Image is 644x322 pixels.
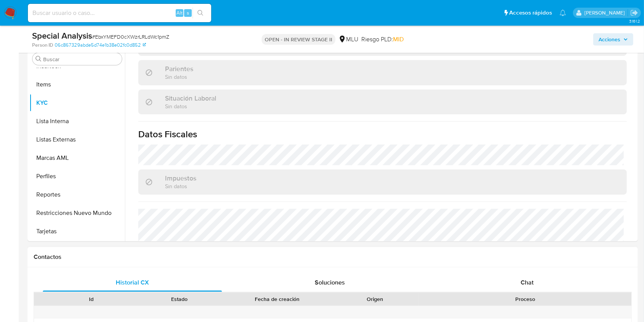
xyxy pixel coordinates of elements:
div: Fecha de creación [229,295,325,303]
b: Person ID [32,42,53,49]
span: Acciones [599,33,620,46]
span: 3.161.2 [629,18,640,24]
span: Chat [521,278,534,287]
div: Origen [336,295,414,303]
button: KYC [29,94,125,112]
div: Id [53,295,130,303]
button: Restricciones Nuevo Mundo [29,204,125,222]
h3: Parientes [165,65,193,73]
div: ParientesSin datos [138,60,627,85]
div: ImpuestosSin datos [138,169,627,194]
button: Marcas AML [29,149,125,167]
span: Riesgo PLD: [361,35,404,44]
p: agustin.duran@mercadolibre.com [584,9,628,16]
span: Accesos rápidos [509,9,552,17]
h1: Datos Fiscales [138,128,627,140]
button: Acciones [593,33,633,46]
div: Proceso [424,295,626,303]
p: Sin datos [165,182,196,190]
p: Sin datos [165,102,216,110]
button: Reportes [29,185,125,204]
span: # EbxYMEFD0cXWzrLRLdWc1pmZ [92,33,169,41]
span: Historial CX [116,278,149,287]
span: Alt [176,9,183,16]
button: Perfiles [29,167,125,185]
div: Estado [141,295,218,303]
span: MID [393,35,404,44]
button: Buscar [36,56,42,62]
button: Items [29,75,125,94]
input: Buscar [43,56,119,63]
p: Sin datos [165,73,193,80]
button: Lista Interna [29,112,125,130]
h3: Impuestos [165,174,196,182]
span: s [187,9,189,16]
h1: Contactos [34,253,632,261]
div: MLU [338,35,358,44]
span: Soluciones [315,278,345,287]
a: Notificaciones [560,10,566,16]
h3: Situación Laboral [165,94,216,102]
a: 06c867329abde5d74e1b38e02fc0d852 [55,42,146,49]
button: Listas Externas [29,130,125,149]
button: search-icon [193,8,208,18]
p: OPEN - IN REVIEW STAGE II [262,34,335,45]
b: Special Analysis [32,29,92,42]
button: Tarjetas [29,222,125,241]
input: Buscar usuario o caso... [28,8,211,18]
a: Salir [630,9,638,17]
div: Situación LaboralSin datos [138,89,627,114]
